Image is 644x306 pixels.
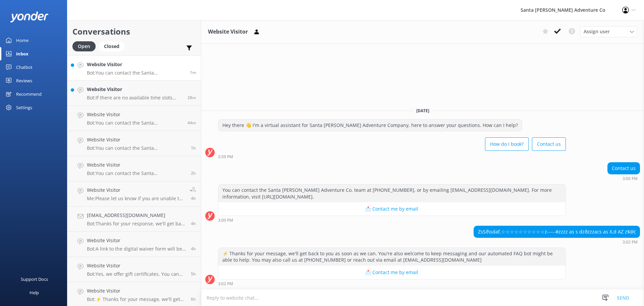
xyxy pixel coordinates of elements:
a: Website VisitorBot:A link to the digital waiver form will be included in your confirmation email.... [67,232,201,257]
a: Website VisitorBot:If there are no available time slots showing online, the trip is likely full. ... [67,81,201,106]
h4: Website Visitor [87,237,186,244]
h4: Website Visitor [87,86,182,93]
div: ZsSð\sdaf,☆☆☆☆☆☆☆☆☆☆z-----#zzzz as s dzðzzzacs as X,d AZ z$@( [474,226,640,237]
img: yonder-white-logo.png [10,11,49,23]
div: Assign User [580,26,637,37]
h4: Website Visitor [87,287,186,295]
div: Contact us [608,163,640,174]
p: Bot: ⚡ Thanks for your message, we'll get back to you as soon as we can. You're also welcome to k... [87,296,186,302]
span: Oct 07 2025 08:13am (UTC -07:00) America/Tijuana [191,296,196,302]
h2: Conversations [72,25,196,38]
p: Bot: You can contact the Santa [PERSON_NAME] Adventure Co. team at [PHONE_NUMBER], or by emailing... [87,70,185,76]
p: Bot: You can contact the Santa [PERSON_NAME] Adventure Co. team by calling [PHONE_NUMBER] or emai... [87,170,186,176]
div: Recommend [16,87,42,101]
a: Website VisitorMe:Please let us know if you are unable to attend your tour [DATE], and provide us... [67,181,201,207]
span: Oct 07 2025 01:59pm (UTC -07:00) America/Tijuana [191,145,196,151]
p: Bot: You can contact the Santa [PERSON_NAME] Adventure Co. team at [PHONE_NUMBER], or by emailing... [87,145,186,151]
a: Website VisitorBot:You can contact the Santa [PERSON_NAME] Adventure Co. team by calling [PHONE_N... [67,156,201,181]
p: Bot: Yes, we offer gift certificates. You can buy them online at [URL][DOMAIN_NAME] or email [EMA... [87,271,186,277]
strong: 2:59 PM [218,155,233,159]
button: How do I book? [485,137,529,151]
div: Inbox [16,47,29,60]
p: Bot: You can contact the Santa [PERSON_NAME] Adventure Co. team at [PHONE_NUMBER], or by emailing... [87,120,182,126]
h4: Website Visitor [87,262,186,269]
button: 📩 Contact me by email [218,266,566,279]
p: Me: Please let us know if you are unable to attend your tour [DATE], and provide us your booking ... [87,195,185,202]
h4: Website Visitor [87,111,182,118]
div: Open [72,41,96,51]
a: [EMAIL_ADDRESS][DOMAIN_NAME]Bot:Thanks for your response, we'll get back to you as soon as we can... [67,207,201,232]
a: Website VisitorBot:Yes, we offer gift certificates. You can buy them online at [URL][DOMAIN_NAME]... [67,257,201,282]
p: Bot: Thanks for your response, we'll get back to you as soon as we can during opening hours. [87,221,186,227]
span: Oct 07 2025 02:33pm (UTC -07:00) America/Tijuana [187,95,196,100]
div: Hey there 👋 I'm a virtual assistant for Santa [PERSON_NAME] Adventure Company, here to answer you... [218,120,522,131]
div: ⚡ Thanks for your message, we'll get back to you as soon as we can. You're also welcome to keep m... [218,248,566,266]
button: Contact us [532,137,566,151]
span: Oct 07 2025 10:42am (UTC -07:00) America/Tijuana [191,221,196,226]
a: Website VisitorBot:You can contact the Santa [PERSON_NAME] Adventure Co. team at [PHONE_NUMBER], ... [67,106,201,131]
div: Oct 07 2025 03:00pm (UTC -07:00) America/Tijuana [607,176,640,181]
strong: 3:00 PM [218,218,233,222]
div: Closed [99,41,124,51]
p: Bot: If there are no available time slots showing online, the trip is likely full. You can reach ... [87,95,182,101]
div: Oct 07 2025 03:02pm (UTC -07:00) America/Tijuana [474,239,640,244]
div: Help [30,286,39,299]
a: Closed [99,42,128,50]
div: Settings [16,101,32,114]
div: Home [16,34,29,47]
button: 📩 Contact me by email [218,202,566,216]
div: Support Docs [21,272,48,286]
div: Oct 07 2025 03:02pm (UTC -07:00) America/Tijuana [218,281,566,286]
h4: Website Visitor [87,161,186,169]
span: Oct 07 2025 12:56pm (UTC -07:00) America/Tijuana [191,170,196,176]
h3: Website Visitor [208,28,248,36]
span: [DATE] [412,108,433,114]
div: Oct 07 2025 03:00pm (UTC -07:00) America/Tijuana [218,218,566,222]
h4: Website Visitor [87,186,185,194]
span: Oct 07 2025 03:00pm (UTC -07:00) America/Tijuana [190,70,196,75]
span: Oct 07 2025 09:07am (UTC -07:00) America/Tijuana [191,271,196,277]
p: Bot: A link to the digital waiver form will be included in your confirmation email. Each guest mu... [87,246,186,252]
div: Reviews [16,74,32,87]
h4: Website Visitor [87,136,186,143]
a: Website VisitorBot:You can contact the Santa [PERSON_NAME] Adventure Co. team at [PHONE_NUMBER], ... [67,55,201,81]
h4: Website Visitor [87,61,185,68]
span: Oct 07 2025 10:58am (UTC -07:00) America/Tijuana [191,195,196,201]
div: Chatbot [16,60,33,74]
h4: [EMAIL_ADDRESS][DOMAIN_NAME] [87,212,186,219]
strong: 3:02 PM [218,282,233,286]
span: Oct 07 2025 10:30am (UTC -07:00) America/Tijuana [191,246,196,252]
div: Oct 07 2025 02:59pm (UTC -07:00) America/Tijuana [218,154,566,159]
a: Website VisitorBot:You can contact the Santa [PERSON_NAME] Adventure Co. team at [PHONE_NUMBER], ... [67,131,201,156]
div: You can contact the Santa [PERSON_NAME] Adventure Co. team at [PHONE_NUMBER], or by emailing [EMA... [218,184,566,202]
span: Oct 07 2025 02:18pm (UTC -07:00) America/Tijuana [187,120,196,126]
strong: 3:00 PM [623,177,638,181]
a: Open [72,42,99,50]
strong: 3:02 PM [623,240,638,244]
span: Assign user [584,28,610,35]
